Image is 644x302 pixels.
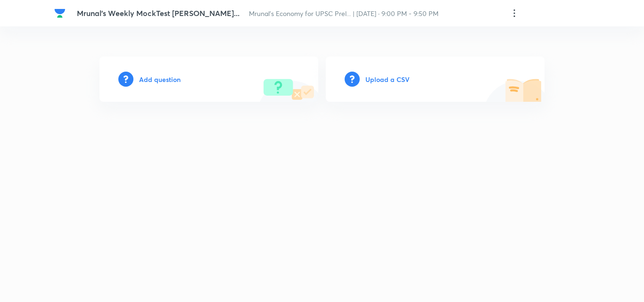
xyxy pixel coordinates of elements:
span: Mrunal’s Economy for UPSC Prel... | [DATE] · 9:00 PM - 9:50 PM [249,9,438,18]
label: Upload a CSV [365,75,410,84]
img: Company Logo [54,8,66,19]
span: Mrunal's Weekly MockTest [PERSON_NAME]... [77,8,239,18]
a: Company Logo [54,8,69,19]
h6: Add question [139,74,181,84]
